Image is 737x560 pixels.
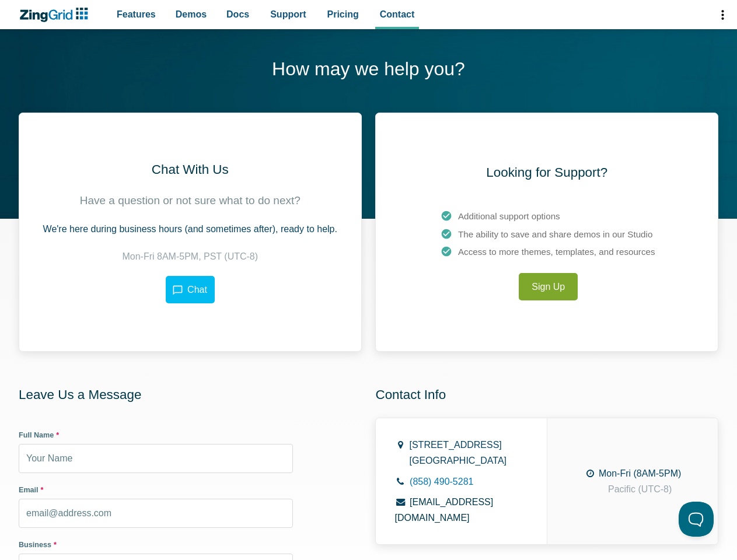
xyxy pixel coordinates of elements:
[226,6,249,22] span: Docs
[608,484,672,494] span: Pacific (UTC-8)
[19,57,718,83] h1: How may we help you?
[380,6,415,22] span: Contact
[117,6,156,22] span: Features
[519,273,578,300] a: Sign Up
[80,192,301,209] p: Have a question or not sure what to do next?
[410,477,473,487] a: (858) 490-5281
[19,499,293,528] input: email@address.com
[327,6,359,22] span: Pricing
[19,8,94,22] a: ZingChart Logo. Click to return to the homepage
[176,6,207,22] span: Demos
[375,386,718,403] h2: Contact Info
[679,502,714,537] iframe: Toggle Customer Support
[19,485,293,496] label: Email
[152,161,229,178] h2: Chat With Us
[19,386,362,403] h2: Leave Us a Message
[458,247,655,257] span: Access to more themes, templates, and resources
[458,211,560,221] span: Additional support options
[19,444,293,473] input: Your Name
[43,221,337,237] p: We're here during business hours (and sometimes after), ready to help.
[410,437,507,468] address: [STREET_ADDRESS] [GEOGRAPHIC_DATA]
[19,430,293,441] label: Full Name
[599,468,681,478] span: Mon-Fri (8AM-5PM)
[19,540,293,551] label: Business
[458,229,652,239] span: The ability to save and share demos in our Studio
[486,164,607,181] h2: Looking for Support?
[270,6,306,22] span: Support
[122,249,258,264] p: Mon-Fri 8AM-5PM, PST (UTC-8)
[394,497,493,523] a: [EMAIL_ADDRESS][DOMAIN_NAME]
